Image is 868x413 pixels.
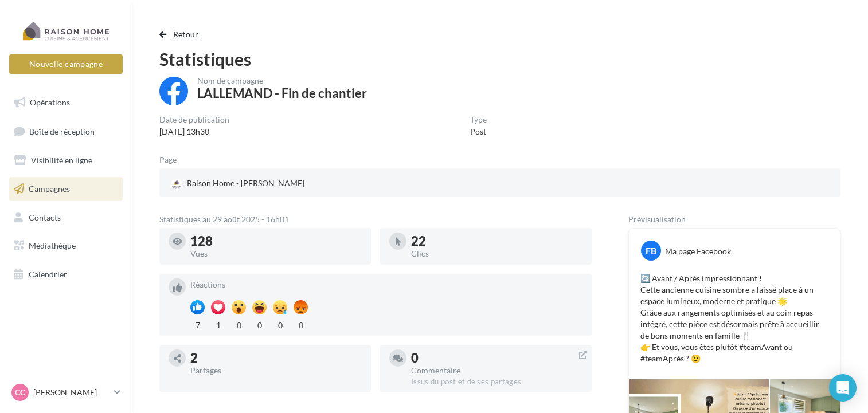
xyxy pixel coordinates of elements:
a: Opérations [7,91,125,115]
div: Type [470,116,487,124]
p: 🔄 Avant / Après impressionnant ! Cette ancienne cuisine sombre a laissé place à un espace lumineu... [640,273,828,364]
span: Calendrier [29,269,67,279]
div: 0 [232,317,246,331]
a: CC [PERSON_NAME] [9,381,123,403]
p: [PERSON_NAME] [33,387,110,398]
span: Médiathèque [29,241,76,250]
button: Retour [159,27,204,41]
a: Boîte de réception [7,119,125,144]
div: Partages [190,367,362,375]
div: Date de publication [159,116,229,124]
div: Statistiques [159,50,840,68]
a: Visibilité en ligne [7,148,125,172]
span: CC [15,387,25,398]
div: Réactions [190,281,582,289]
div: 0 [252,317,267,331]
div: Vues [190,250,362,258]
div: 22 [411,235,582,247]
div: 7 [190,317,205,331]
span: Campagnes [29,184,70,194]
div: Commentaire [411,367,582,375]
div: 128 [190,235,362,247]
div: LALLEMAND - Fin de chantier [197,87,367,100]
div: Ma page Facebook [665,246,731,257]
div: Statistiques au 29 août 2025 - 16h01 [159,215,592,223]
span: Boîte de réception [29,126,95,136]
span: Visibilité en ligne [31,155,92,165]
div: 0 [411,352,582,364]
div: 1 [211,317,225,331]
div: 2 [190,352,362,364]
div: Clics [411,250,582,258]
a: Raison Home - [PERSON_NAME] [169,175,389,192]
a: Contacts [7,206,125,230]
div: Raison Home - [PERSON_NAME] [169,175,307,192]
div: Page [159,156,186,164]
div: 0 [273,317,287,331]
div: 0 [294,317,308,331]
div: Prévisualisation [628,215,840,223]
div: Nom de campagne [197,77,367,85]
span: Retour [173,29,199,39]
div: Open Intercom Messenger [829,374,857,402]
button: Nouvelle campagne [9,54,123,74]
div: [DATE] 13h30 [159,126,229,137]
a: Médiathèque [7,234,125,258]
div: Post [470,126,487,137]
a: Calendrier [7,262,125,286]
span: Contacts [29,212,61,222]
span: Opérations [30,97,70,107]
div: FB [641,241,661,261]
div: Issus du post et de ses partages [411,377,582,387]
a: Campagnes [7,177,125,201]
